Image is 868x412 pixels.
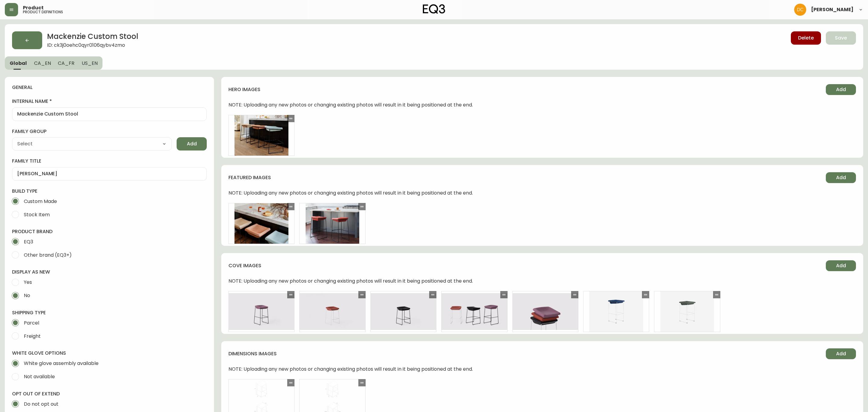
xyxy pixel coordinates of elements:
[12,84,202,91] h4: general
[12,228,207,235] h4: product brand
[12,309,207,316] h4: shipping type
[23,5,44,10] span: Product
[24,401,58,407] span: Do not opt out
[791,31,821,45] button: Delete
[836,350,846,357] span: Add
[826,172,856,183] button: Add
[187,141,197,147] span: Add
[24,333,41,339] span: Freight
[228,350,821,357] h4: dimensions images
[47,31,138,43] h2: Mackenzie Custom Stool
[826,348,856,359] button: Add
[228,278,473,284] span: NOTE: Uploading any new photos or changing existing photos will result in it being positioned at ...
[228,190,473,196] span: NOTE: Uploading any new photos or changing existing photos will result in it being positioned at ...
[836,262,846,269] span: Add
[24,292,30,299] span: No
[24,198,57,204] span: Custom Made
[82,60,98,66] span: US_EN
[228,174,821,181] h4: featured images
[23,10,63,14] h5: product definitions
[794,4,806,16] img: 7eb451d6983258353faa3212700b340b
[12,391,207,397] h4: opt out of extend
[24,252,72,258] span: Other brand (EQ3+)
[228,102,473,108] span: NOTE: Uploading any new photos or changing existing photos will result in it being positioned at ...
[12,269,207,275] h4: display as new
[12,188,207,195] h4: build type
[177,137,207,151] button: Add
[228,86,821,93] h4: hero images
[47,43,138,49] span: ID: ck3j0oehc0qyr0106qybv4zmo
[228,262,821,269] h4: cove images
[12,98,207,105] label: internal name
[34,60,51,66] span: CA_EN
[24,279,32,285] span: Yes
[24,320,39,326] span: Parcel
[12,158,207,164] label: family title
[24,239,33,245] span: EQ3
[10,60,27,66] span: Global
[826,84,856,95] button: Add
[836,174,846,181] span: Add
[423,4,445,14] img: logo
[24,373,55,380] span: Not available
[228,366,473,372] span: NOTE: Uploading any new photos or changing existing photos will result in it being positioned at ...
[58,60,74,66] span: CA_FR
[798,35,814,41] span: Delete
[826,260,856,271] button: Add
[24,360,99,366] span: White glove assembly available
[12,350,207,357] h4: white glove options
[12,128,172,135] label: family group
[836,86,846,93] span: Add
[24,211,50,218] span: Stock Item
[811,7,854,12] span: [PERSON_NAME]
